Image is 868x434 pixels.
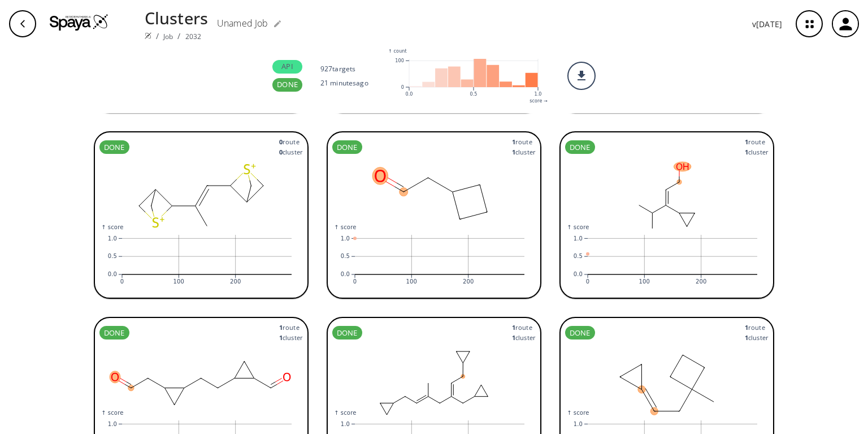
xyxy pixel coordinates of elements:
g: y-axis label [388,49,407,54]
g: rule [355,238,524,256]
strong: 1 [279,333,283,342]
text: ↑ score [567,224,589,230]
text: 0 [401,85,404,90]
span: cluster [512,333,536,343]
text: ↑ score [334,410,356,416]
g: x-axis label [530,98,548,104]
p: 21 minutes ago [320,78,368,88]
g: y-axis tick [119,238,122,274]
text: 0.5 [108,253,117,259]
span: DONE [99,328,129,339]
span: route [745,137,769,147]
text: 0.0 [405,92,413,97]
g: y-axis tick [351,238,355,274]
g: x-axis tick [355,274,468,278]
text: 0.5 [470,92,477,97]
span: cluster [279,333,303,343]
strong: 0 [279,148,283,156]
span: DONE [565,142,595,153]
a: Job [163,32,173,41]
svg: CC(=CC1C2C[S+]1C2)C1C2C[S+]1C2 [99,158,303,237]
text: ↑ count [388,49,407,54]
text: 1.0 [341,235,350,241]
text: 1.0 [574,420,583,427]
g: x-axis tick label [586,278,707,285]
h6: Unamed Job [217,16,268,31]
svg: O=CCC1CC1CCC1CC1C=O [99,343,303,423]
g: x-axis tick label [405,92,541,97]
g: y-axis tick label [108,235,117,277]
g: y-axis label [334,410,356,416]
g: y-axis tick [584,238,588,274]
span: route [279,323,303,333]
strong: 1 [745,148,748,156]
text: 0.5 [341,253,350,259]
text: 0.0 [341,271,350,277]
a: 2032 [185,32,202,41]
span: route [512,137,536,147]
span: cluster [279,147,303,157]
text: 100 [639,278,650,285]
g: x-axis tick [409,87,538,91]
span: cluster [512,147,536,157]
text: 200 [696,278,707,285]
strong: 1 [745,333,748,342]
text: 100 [173,278,185,285]
text: ↑ score [334,224,356,230]
g: x-grid [409,59,538,87]
span: DONE [565,328,595,339]
text: 100 [395,58,404,63]
text: 0 [120,278,124,285]
text: 1.0 [108,235,117,241]
g: y-axis tick label [341,235,350,277]
text: 1.0 [341,420,350,427]
li: / [177,30,180,42]
text: 0.0 [108,271,117,277]
g: dot [586,252,589,255]
p: Clusters [145,6,208,30]
text: 1.0 [108,420,117,427]
span: DONE [332,142,362,153]
svg: O=CCC1CCC1 [332,158,536,237]
g: rule [179,235,235,274]
g: y-axis tick [406,61,409,87]
text: ↑ score [101,224,123,230]
g: rule [122,238,292,256]
g: y-axis tick label [574,235,583,277]
strong: 1 [512,323,515,332]
text: 200 [230,278,241,285]
g: rule [411,235,468,274]
svg: CC1(CC=C2CC2)CCC1 [565,343,769,423]
g: x-axis tick [122,274,236,278]
g: rule [588,238,757,256]
span: route [279,137,303,147]
strong: 1 [745,323,748,332]
g: y-axis label [567,410,589,416]
svg: CC(C)/C(=C/CO)C1CC1 [565,158,769,237]
span: route [512,323,536,333]
g: y-axis label [101,224,123,230]
span: API [277,61,297,72]
g: x-axis tick [588,274,701,278]
text: 200 [463,278,474,285]
span: DONE [272,79,302,91]
strong: 1 [512,137,515,146]
g: y-axis label [334,224,356,230]
g: y-axis label [567,224,589,230]
text: 0.0 [574,271,583,277]
g: rect [409,59,537,87]
text: 1.0 [574,235,583,241]
strong: 1 [512,148,515,156]
strong: 0 [279,137,283,146]
g: x-axis tick label [120,278,241,285]
span: cluster [745,147,769,157]
g: x-axis tick label [353,278,474,285]
g: rule [644,235,701,274]
text: 0.5 [574,253,583,259]
text: ↑ score [101,410,123,416]
span: cluster [745,333,769,343]
g: y-axis label [101,410,123,416]
text: 0 [353,278,357,285]
span: route [745,323,769,333]
text: 100 [406,278,418,285]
